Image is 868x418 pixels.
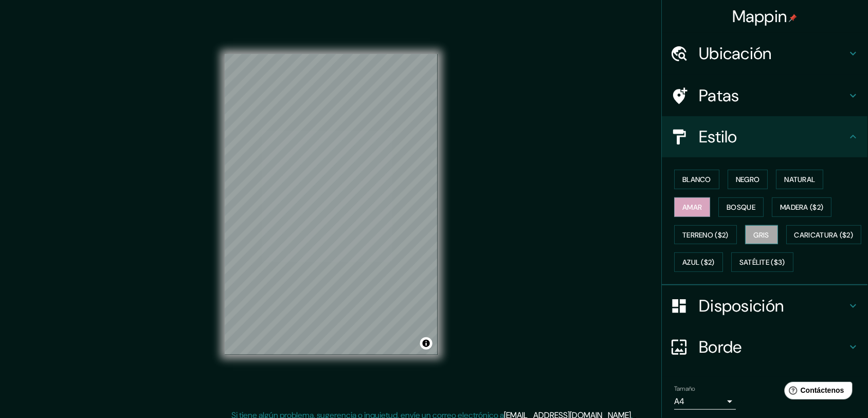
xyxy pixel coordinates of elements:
[699,295,784,317] font: Disposición
[662,33,868,74] div: Ubicación
[675,225,737,245] button: Terreno ($2)
[699,85,740,106] font: Patas
[699,336,743,358] font: Borde
[727,203,756,212] font: Bosque
[675,396,685,407] font: A4
[683,203,702,212] font: Amar
[754,230,770,240] font: Gris
[675,170,720,189] button: Blanco
[732,252,794,272] button: Satélite ($3)
[787,225,862,245] button: Caricatura ($2)
[683,258,715,267] font: Azul ($2)
[699,43,772,64] font: Ubicación
[740,258,786,267] font: Satélite ($3)
[225,54,438,355] canvas: Mapa
[795,230,854,240] font: Caricatura ($2)
[420,337,432,350] button: Activar o desactivar atribución
[785,175,816,184] font: Natural
[675,197,711,217] button: Amar
[746,225,779,245] button: Gris
[662,326,868,368] div: Borde
[675,252,724,272] button: Azul ($2)
[683,230,729,240] font: Terreno ($2)
[662,116,868,157] div: Estilo
[675,393,736,410] div: A4
[776,378,857,407] iframe: Lanzador de widgets de ayuda
[736,175,761,184] font: Negro
[699,126,738,148] font: Estilo
[683,175,712,184] font: Blanco
[662,285,868,326] div: Disposición
[733,6,788,27] font: Mappin
[772,197,832,217] button: Madera ($2)
[728,170,769,189] button: Negro
[781,203,824,212] font: Madera ($2)
[789,14,798,22] img: pin-icon.png
[776,170,824,189] button: Natural
[662,75,868,116] div: Patas
[719,197,764,217] button: Bosque
[675,385,696,393] font: Tamaño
